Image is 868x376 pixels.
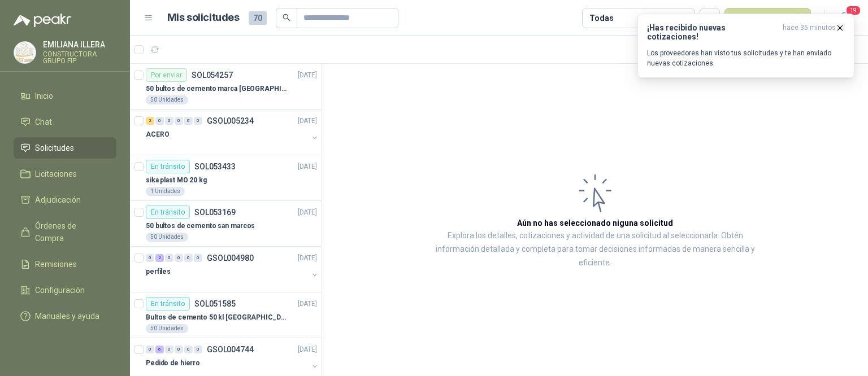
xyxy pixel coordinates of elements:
p: Bultos de cemento 50 kl [GEOGRAPHIC_DATA][PERSON_NAME] [146,312,287,323]
a: Órdenes de Compra [14,215,116,249]
span: Chat [35,116,52,128]
div: 2 [146,117,154,125]
a: Manuales y ayuda [14,305,116,327]
div: 0 [184,254,193,262]
div: 50 Unidades [146,324,188,333]
p: [DATE] [298,344,317,355]
span: 19 [845,5,861,16]
div: 6 [155,346,164,353]
p: SOL053169 [194,208,236,216]
button: ¡Has recibido nuevas cotizaciones!hace 35 minutos Los proveedores han visto tus solicitudes y te ... [637,14,854,78]
h3: ¡Has recibido nuevas cotizaciones! [647,23,778,41]
p: [DATE] [298,299,317,309]
div: 0 [146,254,154,262]
div: Todas [589,12,613,24]
div: 0 [165,254,173,262]
h3: Aún no has seleccionado niguna solicitud [517,217,673,229]
div: Por enviar [146,68,187,82]
div: 0 [175,117,183,125]
p: perfiles [146,266,171,277]
span: hace 35 minutos [783,23,836,41]
button: Nueva solicitud [724,8,811,28]
div: 0 [194,254,202,262]
p: CONSTRUCTORA GRUPO FIP [43,51,116,64]
p: 50 bultos de cemento marca [GEOGRAPHIC_DATA][PERSON_NAME] [146,84,287,94]
span: Licitaciones [35,168,77,180]
a: Remisiones [14,253,116,275]
p: [DATE] [298,161,317,172]
a: Solicitudes [14,137,116,159]
span: Solicitudes [35,142,74,154]
a: Adjudicación [14,189,116,211]
img: Company Logo [14,42,36,63]
div: 1 Unidades [146,187,185,196]
a: Por enviarSOL054257[DATE] 50 bultos de cemento marca [GEOGRAPHIC_DATA][PERSON_NAME]50 Unidades [130,64,322,110]
p: Los proveedores han visto tus solicitudes y te han enviado nuevas cotizaciones. [647,48,845,68]
p: [DATE] [298,207,317,218]
p: EMILIANA ILLERA [43,41,116,49]
a: Licitaciones [14,163,116,185]
span: Órdenes de Compra [35,220,106,244]
span: Adjudicación [35,194,81,206]
div: 0 [165,117,173,125]
button: 19 [834,8,854,28]
img: Logo peakr [14,14,71,27]
p: SOL053433 [194,163,236,170]
span: 70 [249,11,267,25]
a: Chat [14,111,116,133]
div: 0 [194,346,202,353]
p: [DATE] [298,253,317,264]
p: GSOL005234 [207,117,254,125]
div: 0 [175,346,183,353]
div: 0 [184,117,193,125]
p: [DATE] [298,116,317,126]
a: Inicio [14,85,116,107]
span: Remisiones [35,258,77,270]
p: GSOL004744 [207,346,254,353]
span: Manuales y ayuda [35,310,99,322]
div: 0 [165,346,173,353]
span: Inicio [35,90,53,102]
div: En tránsito [146,206,190,219]
p: ACERO [146,129,169,140]
span: search [283,14,290,21]
div: 0 [155,117,164,125]
h1: Mis solicitudes [167,10,240,26]
div: 0 [184,346,193,353]
div: 2 [155,254,164,262]
p: sika plast MO 20 kg [146,175,207,186]
a: 2 0 0 0 0 0 GSOL005234[DATE] ACERO [146,114,319,150]
p: GSOL004980 [207,254,254,262]
a: En tránsitoSOL053169[DATE] 50 bultos de cemento san marcos50 Unidades [130,201,322,247]
p: Pedido de hierro [146,358,200,369]
div: 0 [175,254,183,262]
div: 50 Unidades [146,233,188,242]
p: SOL054257 [192,71,233,79]
div: 0 [146,346,154,353]
div: En tránsito [146,160,190,173]
span: Configuración [35,284,85,296]
a: 0 2 0 0 0 0 GSOL004980[DATE] perfiles [146,251,319,287]
div: 0 [194,117,202,125]
div: 50 Unidades [146,95,188,104]
a: En tránsitoSOL053433[DATE] sika plast MO 20 kg1 Unidades [130,155,322,201]
a: Configuración [14,279,116,301]
p: Explora los detalles, cotizaciones y actividad de una solicitud al seleccionarla. Obtén informaci... [435,229,755,270]
p: SOL051585 [194,300,236,308]
p: [DATE] [298,70,317,81]
p: 50 bultos de cemento san marcos [146,221,255,231]
a: En tránsitoSOL051585[DATE] Bultos de cemento 50 kl [GEOGRAPHIC_DATA][PERSON_NAME]50 Unidades [130,292,322,338]
div: En tránsito [146,297,190,311]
